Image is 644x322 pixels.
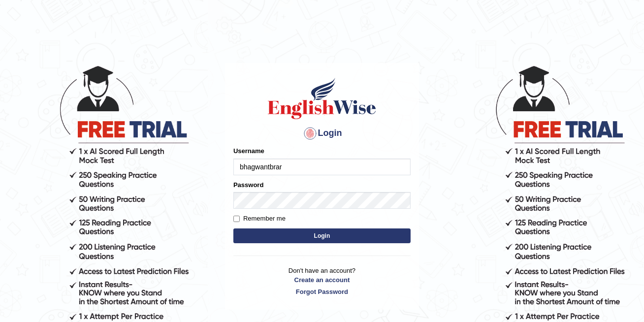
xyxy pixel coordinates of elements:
[233,266,411,296] p: Don't have an account?
[233,216,240,222] input: Remember me
[233,126,411,141] h4: Login
[233,146,264,156] label: Username
[233,275,411,285] a: Create an account
[266,76,378,121] img: Logo of English Wise sign in for intelligent practice with AI
[233,228,411,243] button: Login
[233,180,263,190] label: Password
[233,214,286,224] label: Remember me
[233,287,411,296] a: Forgot Password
